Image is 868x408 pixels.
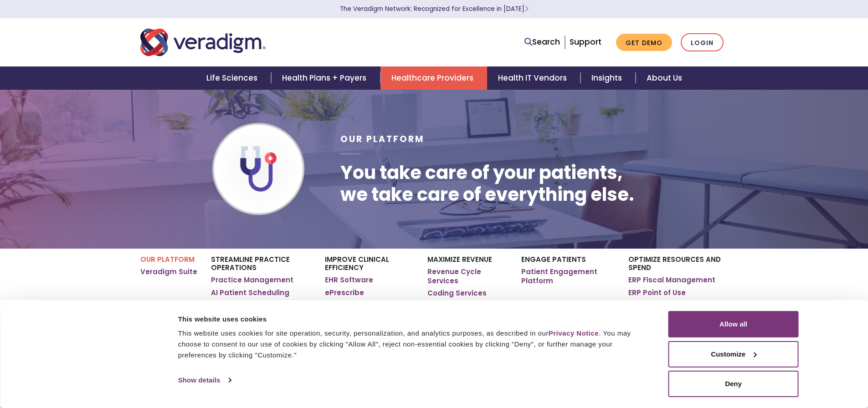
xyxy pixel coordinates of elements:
[325,275,373,285] a: EHR Software
[668,311,799,337] button: Allow all
[628,275,715,285] a: ERP Fiscal Management
[140,27,266,57] img: Veradigm logo
[178,328,648,361] div: This website uses cookies for site operation, security, personalization, and analytics purposes, ...
[195,66,271,90] a: Life Sciences
[668,371,799,397] button: Deny
[524,5,529,13] span: Learn More
[549,329,599,337] a: Privacy Notice
[628,288,686,297] a: ERP Point of Use
[140,267,197,276] a: Veradigm Suite
[340,133,425,145] span: Our Platform
[427,289,487,298] a: Coding Services
[580,66,636,90] a: Insights
[271,66,380,90] a: Health Plans + Payers
[524,36,560,48] a: Search
[211,275,293,285] a: Practice Management
[178,314,648,325] div: This website uses cookies
[570,36,601,47] a: Support
[325,288,364,297] a: ePrescribe
[487,66,580,90] a: Health IT Vendors
[380,66,487,90] a: Healthcare Providers
[521,267,615,285] a: Patient Engagement Platform
[340,5,529,13] a: The Veradigm Network: Recognized for Excellence in [DATE]Learn More
[616,34,672,51] a: Get Demo
[340,162,634,205] h1: You take care of your patients, we take care of everything else.
[427,267,507,285] a: Revenue Cycle Services
[681,33,724,52] a: Login
[211,288,289,297] a: AI Patient Scheduling
[636,66,693,90] a: About Us
[178,373,231,387] a: Show details
[668,341,799,367] button: Customize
